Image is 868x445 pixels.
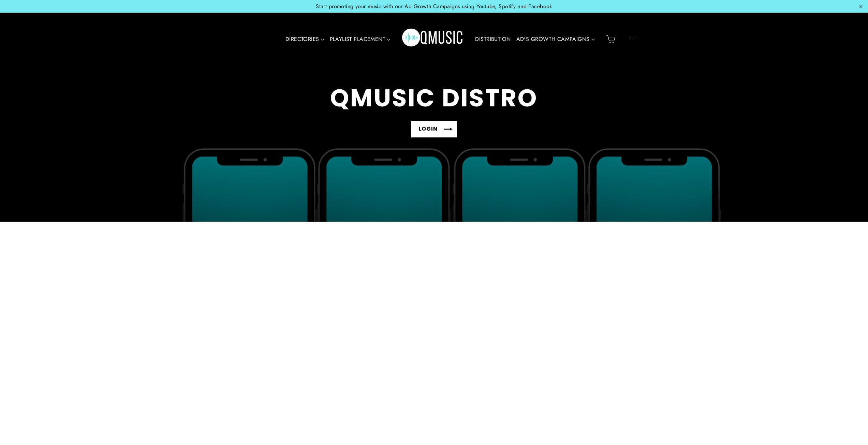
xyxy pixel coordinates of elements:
[411,121,457,137] a: LOGIN
[402,24,464,55] img: Q Music Promotions
[514,31,598,47] a: AD'S GROWTH CAMPAIGNS
[226,222,642,406] iframe: Signup
[283,31,327,47] a: DIRECTORIES
[330,84,538,112] div: QMUSIC DISTRO
[327,31,393,47] a: PLAYLIST PLACEMENT
[472,31,513,47] a: DISTRIBUTION
[620,33,646,43] span: EUR
[262,19,603,59] div: Primary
